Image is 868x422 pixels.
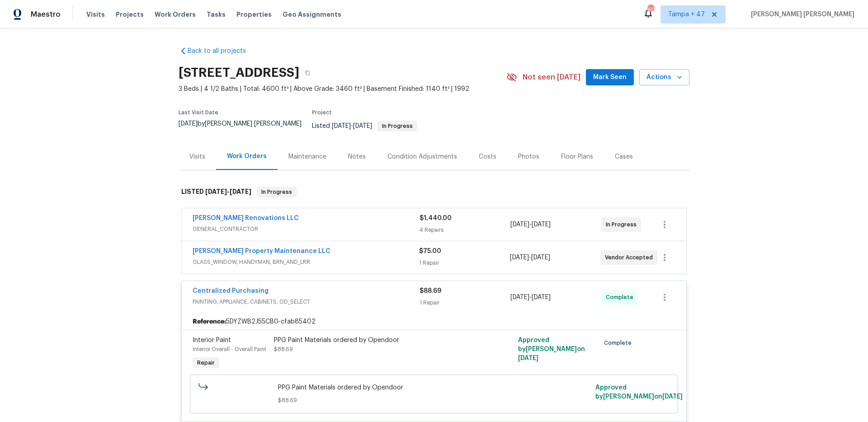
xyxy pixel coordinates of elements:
[531,254,550,261] span: [DATE]
[604,338,635,347] span: Complete
[205,188,227,195] span: [DATE]
[182,314,686,330] div: 5DYZWB2J55CB0-cfab85402
[230,188,251,195] span: [DATE]
[606,220,640,229] span: In Progress
[420,288,441,294] span: $88.69
[523,73,580,82] span: Not seen [DATE]
[189,152,205,161] div: Visits
[179,84,506,94] span: 3 Beds | 4 1/2 Baths | Total: 4600 ft² | Above Grade: 3460 ft² | Basement Finished: 1140 ft² | 1992
[332,123,372,129] span: -
[615,152,633,161] div: Cases
[179,178,689,206] div: LISTED [DATE]-[DATE]In Progress
[420,215,452,221] span: $1,440.00
[312,110,332,115] span: Project
[510,221,529,228] span: [DATE]
[353,123,372,129] span: [DATE]
[283,10,341,19] span: Geo Assignments
[518,337,585,361] span: Approved by [PERSON_NAME] on
[606,293,637,302] span: Complete
[662,394,683,400] span: [DATE]
[518,152,539,161] div: Photos
[586,69,634,86] button: Mark Seen
[278,396,590,405] span: $88.69
[193,258,419,267] span: GLASS_WINDOW, HANDYMAN, BRN_AND_LRR
[31,10,61,19] span: Maestro
[193,337,231,343] span: Interior Paint
[387,152,457,161] div: Condition Adjustments
[332,123,351,129] span: [DATE]
[274,347,293,352] span: $88.69
[193,225,420,234] span: GENERAL_CONTRACTOR
[181,187,251,197] h6: LISTED
[193,358,218,367] span: Repair
[236,10,272,19] span: Properties
[639,69,689,86] button: Actions
[646,72,682,83] span: Actions
[747,10,854,19] span: [PERSON_NAME] [PERSON_NAME]
[510,253,550,262] span: -
[288,152,326,161] div: Maintenance
[205,188,251,195] span: -
[420,225,510,234] div: 4 Repairs
[179,68,299,77] h2: [STREET_ADDRESS]
[86,10,105,19] span: Visits
[179,47,265,56] a: Back to all projects
[193,215,299,221] a: [PERSON_NAME] Renovations LLC
[593,72,627,83] span: Mark Seen
[299,65,316,81] button: Copy Address
[227,152,267,161] div: Work Orders
[510,220,551,229] span: -
[518,355,538,361] span: [DATE]
[419,248,441,254] span: $75.00
[605,253,656,262] span: Vendor Accepted
[510,294,529,300] span: [DATE]
[193,248,330,254] a: [PERSON_NAME] Property Maintenance LLC
[420,298,510,307] div: 1 Repair
[116,10,144,19] span: Projects
[419,258,509,267] div: 1 Repair
[179,121,198,127] span: [DATE]
[479,152,496,161] div: Costs
[595,384,683,400] span: Approved by [PERSON_NAME] on
[193,317,226,326] b: Reference:
[207,11,226,18] span: Tasks
[312,123,417,129] span: Listed
[510,254,529,261] span: [DATE]
[378,123,416,129] span: In Progress
[532,221,551,228] span: [DATE]
[532,294,551,300] span: [DATE]
[561,152,593,161] div: Floor Plans
[179,110,218,115] span: Last Visit Date
[274,336,472,345] div: PPG Paint Materials ordered by Opendoor
[193,347,266,352] span: Interior Overall - Overall Paint
[193,297,420,306] span: PAINTING, APPLIANCE, CABINETS, OD_SELECT
[647,5,654,14] div: 607
[258,188,296,197] span: In Progress
[348,152,366,161] div: Notes
[510,293,551,302] span: -
[155,10,196,19] span: Work Orders
[179,121,312,138] div: by [PERSON_NAME] [PERSON_NAME]
[193,288,269,294] a: Centralized Purchasing
[668,10,705,19] span: Tampa + 47
[278,383,590,392] span: PPG Paint Materials ordered by Opendoor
